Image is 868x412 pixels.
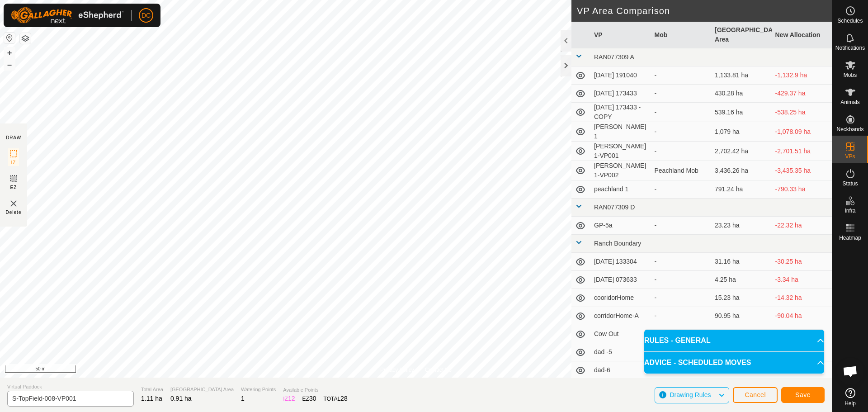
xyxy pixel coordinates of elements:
td: dad-6 [590,361,651,379]
td: 539.16 ha [711,103,772,122]
td: [DATE] 173433 - COPY [590,103,651,122]
td: Cow Out [590,325,651,343]
span: Animals [840,99,860,105]
td: [PERSON_NAME] 1-VP001 [590,142,651,161]
td: -3,435.35 ha [772,161,832,180]
div: TOTAL [324,394,348,403]
div: Peachland Mob [655,166,708,175]
span: VPs [845,154,855,159]
span: Status [842,181,858,186]
td: -790.33 ha [772,180,832,199]
span: Heatmap [839,235,861,241]
td: -2,701.51 ha [772,142,832,161]
div: - [655,257,708,266]
button: + [4,47,15,58]
div: EZ [302,394,316,403]
td: -429.37 ha [772,85,832,103]
td: [DATE] 173433 [590,85,651,103]
button: Save [781,387,825,403]
div: - [655,293,708,303]
div: - [655,221,708,230]
span: Infra [844,208,855,213]
td: 90.95 ha [711,307,772,325]
div: - [655,108,708,117]
td: [PERSON_NAME] 1-VP002 [590,161,651,180]
a: Help [832,384,868,410]
a: Open chat [837,358,864,385]
p-accordion-header: ADVICE - SCHEDULED MOVES [644,352,824,374]
span: Save [795,391,811,398]
button: Cancel [733,387,778,403]
td: -3.34 ha [772,271,832,289]
td: peachland 1 [590,180,651,199]
span: DC [142,11,151,20]
span: Drawing Rules [670,391,711,398]
img: VP [8,198,19,209]
td: [DATE] 191040 [590,66,651,85]
td: cooridorHome [590,289,651,307]
td: 791.24 ha [711,180,772,199]
td: corridorHome-A [590,307,651,325]
span: Neckbands [836,127,863,132]
a: Contact Us [425,366,452,374]
td: -14.27 ha [772,325,832,343]
td: 1,133.81 ha [711,66,772,85]
span: Total Area [141,386,163,393]
div: - [655,311,708,321]
td: 31.16 ha [711,253,772,271]
span: Watering Points [241,386,276,393]
span: RAN077309 D [594,204,635,211]
div: - [655,71,708,80]
div: - [655,127,708,137]
div: IZ [283,394,295,403]
span: Delete [6,209,22,216]
span: Notifications [835,45,865,51]
th: Mob [651,22,712,48]
span: Virtual Paddock [7,383,134,391]
td: dad -5 [590,343,651,361]
div: - [655,275,708,284]
th: New Allocation [772,22,832,48]
span: IZ [11,159,16,166]
td: [PERSON_NAME] 1 [590,122,651,142]
th: VP [590,22,651,48]
div: DRAW [6,134,21,141]
span: EZ [10,184,17,191]
span: 1 [241,395,245,402]
span: Help [844,401,856,406]
div: - [655,89,708,98]
span: Mobs [844,72,857,78]
td: 1,079 ha [711,122,772,142]
td: 23.23 ha [711,217,772,235]
td: 430.28 ha [711,85,772,103]
td: 4.25 ha [711,271,772,289]
td: 15.18 ha [711,325,772,343]
span: 30 [309,395,316,402]
td: -1,132.9 ha [772,66,832,85]
td: 2,702.42 ha [711,142,772,161]
div: - [655,185,708,194]
td: [DATE] 073633 [590,271,651,289]
button: – [4,59,15,70]
span: Available Points [283,386,347,394]
span: Schedules [837,18,863,24]
span: 12 [288,395,295,402]
span: ADVICE - SCHEDULED MOVES [644,357,751,368]
td: -538.25 ha [772,103,832,122]
div: - [655,147,708,156]
button: Map Layers [20,33,31,44]
span: 0.91 ha [170,395,192,402]
span: 28 [340,395,348,402]
td: -14.32 ha [772,289,832,307]
img: Gallagher Logo [11,7,124,24]
td: GP-5a [590,217,651,235]
td: -90.04 ha [772,307,832,325]
th: [GEOGRAPHIC_DATA] Area [711,22,772,48]
span: RAN077309 A [594,53,634,61]
button: Reset Map [4,33,15,43]
td: -22.32 ha [772,217,832,235]
h2: VP Area Comparison [577,5,832,16]
span: [GEOGRAPHIC_DATA] Area [170,386,234,393]
span: RULES - GENERAL [644,335,711,346]
td: -30.25 ha [772,253,832,271]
